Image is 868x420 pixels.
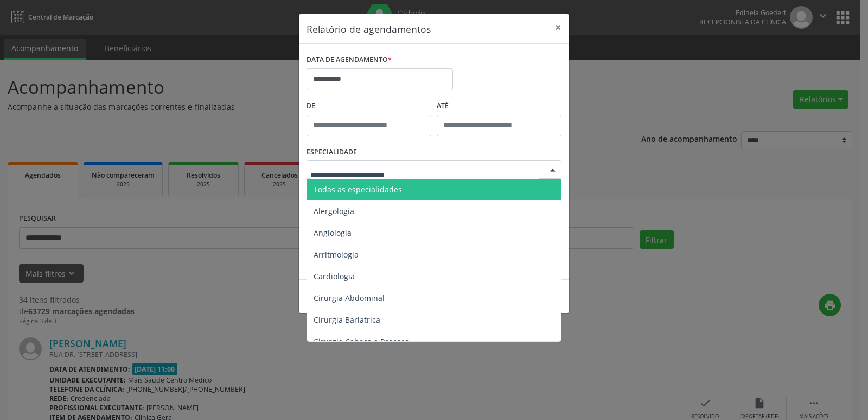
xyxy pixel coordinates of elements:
[314,336,409,347] span: Cirurgia Cabeça e Pescoço
[314,315,380,325] span: Cirurgia Bariatrica
[314,271,355,281] span: Cardiologia
[307,22,431,36] h5: Relatório de agendamentos
[307,144,357,161] label: ESPECIALIDADE
[314,206,354,216] span: Alergologia
[314,293,385,303] span: Cirurgia Abdominal
[437,98,561,115] label: ATÉ
[314,184,402,195] span: Todas as especialidades
[547,14,569,41] button: Close
[314,228,352,238] span: Angiologia
[314,249,359,260] span: Arritmologia
[307,52,392,68] label: DATA DE AGENDAMENTO
[307,98,431,115] label: De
